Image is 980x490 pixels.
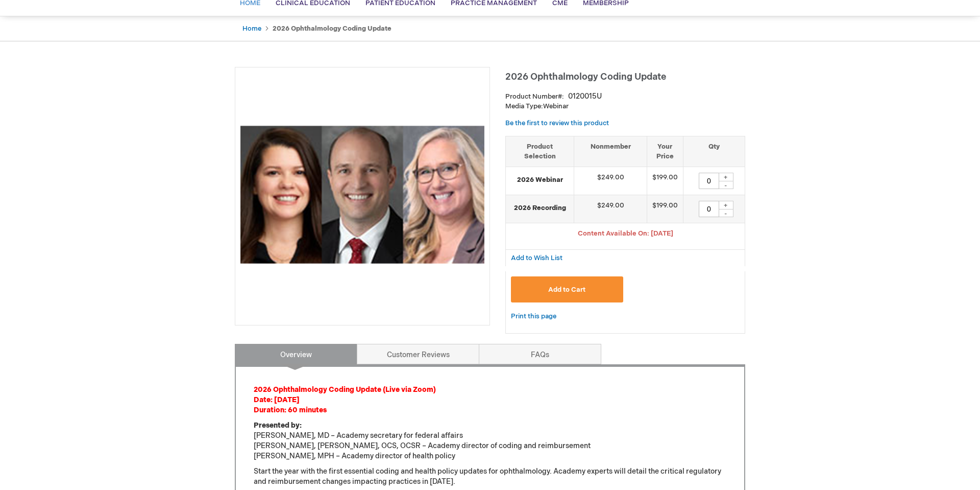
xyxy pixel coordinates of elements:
[511,253,562,262] a: Add to Wish List
[683,136,745,167] th: Qty
[273,25,391,33] strong: 2026 Ophthalmology Coding Update
[718,201,733,209] div: +
[254,421,726,461] p: [PERSON_NAME], MD – Academy secretary for federal affairs [PERSON_NAME], [PERSON_NAME], OCS, OCSR...
[574,167,647,195] td: $249.00
[511,310,556,323] a: Print this page
[511,254,562,262] span: Add to Wish List
[254,466,726,487] p: Start the year with the first essential coding and health policy updates for ophthalmology. Acade...
[505,102,745,111] p: Webinar
[505,102,543,110] strong: Media Type:
[240,73,484,317] img: 2026 Ophthalmology Coding Update
[479,344,601,364] a: FAQs
[505,72,666,82] span: 2026 Ophthalmology Coding Update
[699,173,719,189] input: Qty
[647,195,683,223] td: $199.00
[505,119,609,127] a: Be the first to review this product
[647,136,683,167] th: Your Price
[254,385,436,414] font: 2026 Ophthalmology Coding Update (Live via Zoom) Date: [DATE] Duration: 60 minutes
[511,276,623,302] button: Add to Cart
[699,201,719,217] input: Qty
[506,136,574,167] th: Product Selection
[718,209,733,217] div: -
[718,173,733,181] div: +
[242,25,261,33] a: Home
[511,175,569,185] strong: 2026 Webinar
[647,167,683,195] td: $199.00
[578,229,673,238] span: Content Available On: [DATE]
[574,195,647,223] td: $249.00
[254,421,302,430] strong: Presented by:
[511,203,569,213] strong: 2026 Recording
[505,92,564,101] strong: Product Number
[357,344,479,364] a: Customer Reviews
[548,286,585,294] span: Add to Cart
[568,91,602,102] div: 0120015U
[235,344,357,364] a: Overview
[718,181,733,189] div: -
[574,136,647,167] th: Nonmember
